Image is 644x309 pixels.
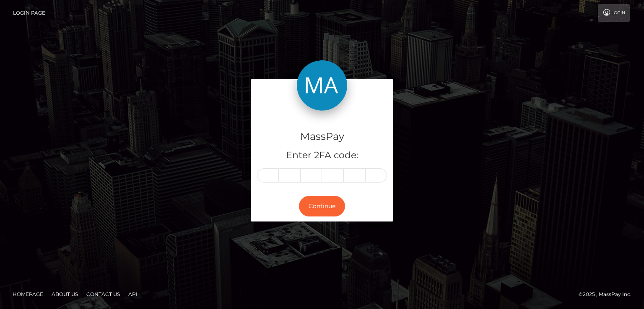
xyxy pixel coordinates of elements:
[13,4,45,22] a: Login Page
[9,288,47,301] a: Homepage
[579,290,638,299] div: © 2025 , MassPay Inc.
[125,288,141,301] a: API
[83,288,123,301] a: Contact Us
[598,4,630,22] a: Login
[299,196,345,216] button: Continue
[297,60,347,111] img: MassPay
[257,129,387,144] h4: MassPay
[48,288,81,301] a: About Us
[257,149,387,162] h5: Enter 2FA code:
